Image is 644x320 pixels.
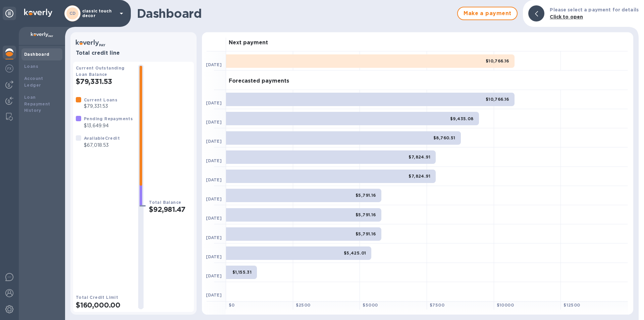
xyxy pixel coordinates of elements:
b: $9,435.08 [450,116,474,121]
b: $5,791.16 [356,193,376,198]
b: Click to open [550,14,583,19]
p: $13,649.94 [84,122,133,129]
b: [DATE] [206,216,222,221]
p: classic touch decor [82,9,116,18]
h3: Forecasted payments [229,78,289,84]
b: CD [69,11,76,16]
b: $10,766.16 [486,97,509,102]
h1: Dashboard [137,6,454,20]
b: Total Credit Limit [76,295,118,300]
b: $7,824.91 [409,174,430,179]
b: [DATE] [206,139,222,144]
b: $ 2500 [296,303,311,308]
b: [DATE] [206,177,222,182]
img: Foreign exchange [5,64,13,73]
b: $7,824.91 [409,154,430,159]
b: Pending Repayments [84,116,133,121]
b: [DATE] [206,235,222,240]
b: [DATE] [206,292,222,298]
div: Unpin categories [3,7,16,20]
h3: Total credit line [76,50,191,56]
b: $ 7500 [430,303,444,308]
span: Make a payment [463,9,512,17]
b: $ 0 [229,303,235,308]
b: Current Outstanding Loan Balance [76,65,125,77]
p: $79,331.53 [84,103,117,110]
b: Account Ledger [24,76,43,88]
b: Loan Repayment History [24,95,50,113]
b: [DATE] [206,120,222,125]
b: Total Balance [149,200,181,205]
b: [DATE] [206,273,222,278]
b: $ 10000 [497,303,514,308]
b: Please select a payment for details [550,7,639,12]
p: $67,018.53 [84,142,120,149]
img: Logo [24,9,52,17]
b: Dashboard [24,52,50,57]
b: $1,155.31 [232,270,252,275]
button: Make a payment [457,7,518,20]
b: $ 5000 [363,303,378,308]
b: $8,760.51 [433,135,455,140]
b: $5,791.16 [356,212,376,217]
h2: $79,331.53 [76,77,133,86]
h2: $92,981.47 [149,205,191,214]
b: [DATE] [206,196,222,201]
b: [DATE] [206,100,222,105]
b: Current Loans [84,97,117,102]
b: [DATE] [206,158,222,163]
b: $10,766.16 [486,58,509,63]
h2: $160,000.00 [76,301,133,309]
b: [DATE] [206,62,222,67]
b: $5,425.01 [344,250,366,256]
h3: Next payment [229,40,268,46]
b: $ 12500 [563,303,580,308]
b: Available Credit [84,136,120,141]
b: [DATE] [206,254,222,259]
b: Loans [24,64,38,69]
b: $5,791.16 [356,231,376,236]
